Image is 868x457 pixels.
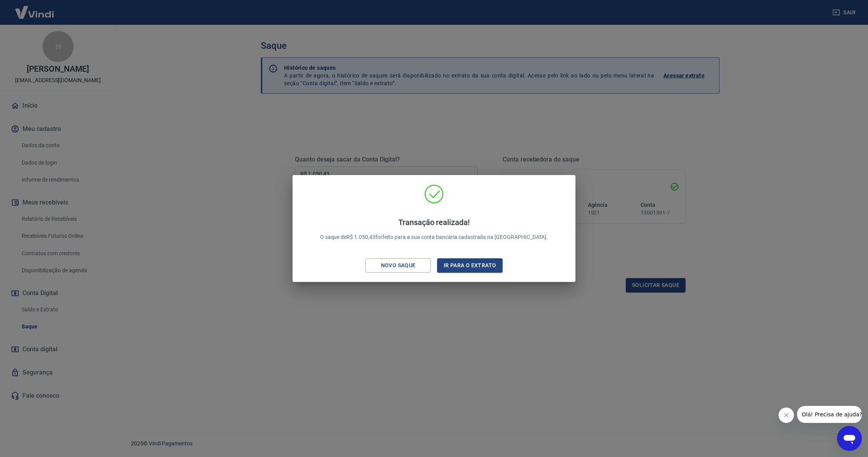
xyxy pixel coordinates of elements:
[797,406,862,423] iframe: Mensagem da empresa
[437,258,503,273] button: Ir para o extrato
[5,5,65,12] span: Olá! Precisa de ajuda?
[837,426,862,451] iframe: Botão para abrir a janela de mensagens
[320,218,548,227] h4: Transação realizada!
[778,407,794,423] iframe: Fechar mensagem
[365,258,431,273] button: Novo saque
[320,218,548,241] p: O saque de R$ 1.050,43 foi feito para a sua conta bancária cadastrada na [GEOGRAPHIC_DATA].
[372,261,425,270] div: Novo saque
